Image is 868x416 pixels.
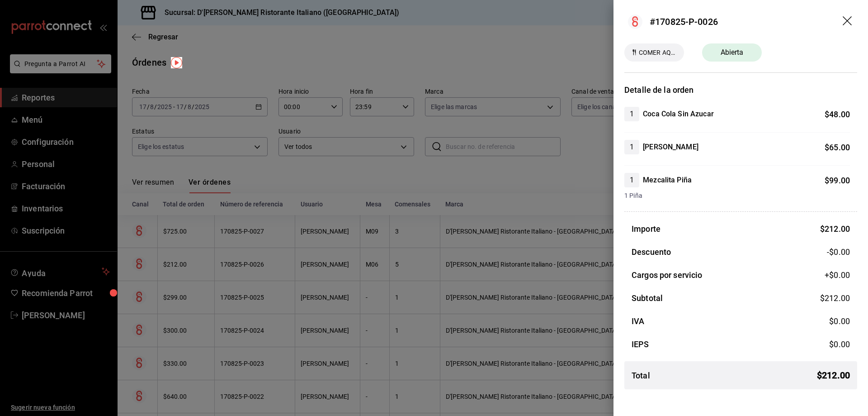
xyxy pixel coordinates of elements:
[632,246,671,258] h3: Descuento
[632,369,650,382] h3: Total
[650,15,718,29] div: #170825-P-0026
[632,269,703,281] h3: Cargos por servicio
[715,47,749,58] span: Abierta
[643,175,692,186] h4: Mezcalita Piña
[624,175,639,186] span: 1
[624,191,850,201] span: 1 Piña
[820,293,850,303] span: $ 212.00
[829,339,850,349] span: $ 0.00
[825,176,850,185] span: $ 99.00
[825,110,850,119] span: $ 48.00
[643,109,714,120] h4: Coca Cola Sin Azucar
[843,16,854,27] button: drag
[171,57,182,68] img: Tooltip marker
[624,142,639,153] span: 1
[825,269,850,281] span: +$ 0.00
[635,48,680,57] span: COMER AQUÍ
[820,224,850,234] span: $ 212.00
[632,292,663,304] h3: Subtotal
[632,338,649,350] h3: IEPS
[829,316,850,326] span: $ 0.00
[827,246,850,258] span: -$0.00
[624,109,639,120] span: 1
[817,368,850,382] span: $ 212.00
[624,84,857,96] h3: Detalle de la orden
[632,315,644,327] h3: IVA
[825,143,850,152] span: $ 65.00
[643,142,698,153] h4: [PERSON_NAME]
[632,223,660,235] h3: Importe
